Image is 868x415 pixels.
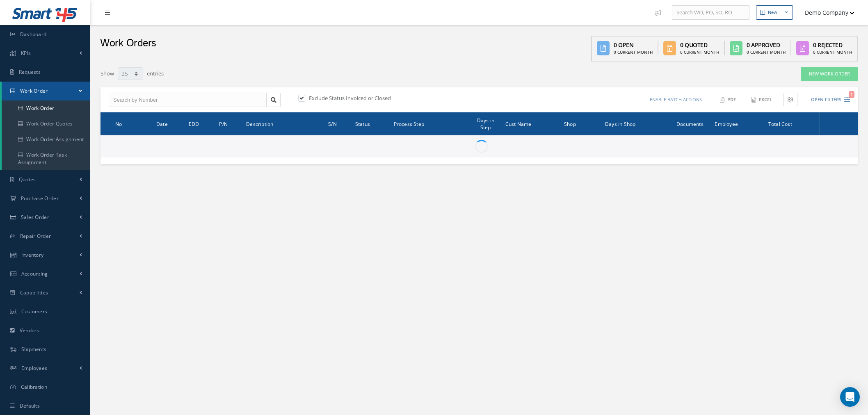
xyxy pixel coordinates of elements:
[676,120,704,128] span: Documents
[21,50,31,57] span: KPIs
[394,120,424,128] span: Process Step
[756,5,793,20] button: New
[840,387,860,407] div: Open Intercom Messenger
[189,120,199,128] span: EDD
[19,176,36,183] span: Quotes
[804,93,850,107] button: Open Filters1
[614,49,653,55] div: 0 Current Month
[20,233,51,239] span: Repair Order
[115,120,122,128] span: No
[813,49,852,55] div: 0 Current Month
[21,214,49,221] span: Sales Order
[219,120,228,128] span: P/N
[21,365,48,372] span: Employees
[680,41,719,49] div: 0 Quoted
[328,120,337,128] span: S/N
[297,94,479,104] div: Exclude Status Invoiced or Closed
[605,120,635,128] span: Days in Shop
[246,120,273,128] span: Description
[477,116,494,131] span: Days in Step
[147,66,164,78] label: entries
[21,383,47,390] span: Calibration
[564,120,576,128] span: Shop
[801,67,858,81] a: New Work Order
[101,66,114,78] label: Show
[747,93,777,107] button: Excel
[849,91,854,98] span: 1
[355,120,370,128] span: Status
[21,251,44,258] span: Inventory
[21,270,48,277] span: Accounting
[20,402,40,409] span: Defaults
[614,41,653,49] div: 0 Open
[680,49,719,55] div: 0 Current Month
[20,31,47,38] span: Dashboard
[109,93,267,107] input: Search by Number
[2,147,90,170] a: Work Order Task Assignment
[672,5,749,20] input: Search WO, PO, SO, RO
[797,5,854,21] button: Demo Company
[2,82,90,100] a: Work Order
[747,49,786,55] div: 0 Current Month
[19,68,41,75] span: Requests
[21,195,59,202] span: Purchase Order
[716,93,741,107] button: PDF
[505,120,532,128] span: Cust Name
[2,132,90,147] a: Work Order Assignment
[20,327,39,334] span: Vendors
[768,120,792,128] span: Total Cost
[768,9,777,16] div: New
[642,93,710,107] button: Enable batch actions
[307,94,391,102] label: Exclude Status Invoiced or Closed
[21,308,48,315] span: Customers
[747,41,786,49] div: 0 Approved
[100,37,156,50] h2: Work Orders
[20,87,48,94] span: Work Order
[20,289,48,296] span: Capabilities
[21,346,47,353] span: Shipments
[715,120,738,128] span: Employee
[156,120,168,128] span: Date
[2,100,90,116] a: Work Order
[2,116,90,132] a: Work Order Quotes
[813,41,852,49] div: 0 Rejected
